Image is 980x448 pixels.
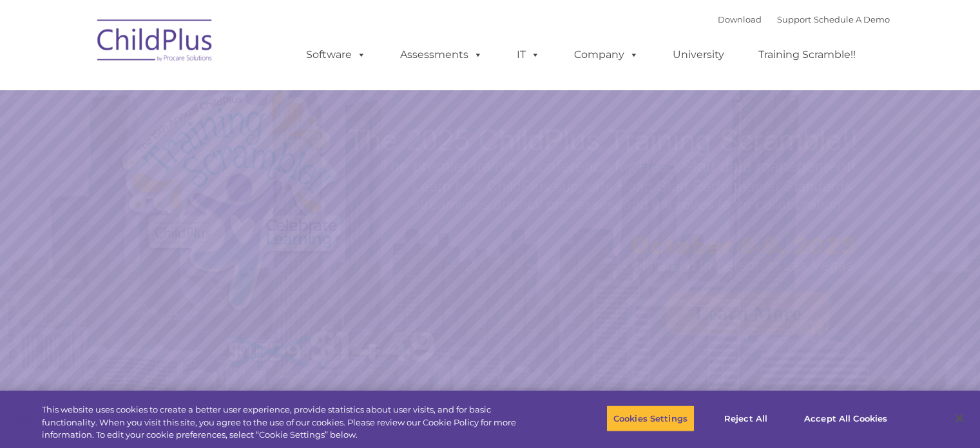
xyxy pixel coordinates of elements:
[745,42,869,68] a: Training Scramble!!
[660,42,737,68] a: University
[777,14,811,24] a: Support
[42,404,539,442] div: This website uses cookies to create a better user experience, provide statistics about user visit...
[293,42,379,68] a: Software
[706,405,786,432] button: Reject All
[945,404,974,433] button: Close
[504,42,553,68] a: IT
[561,42,651,68] a: Company
[718,14,762,24] a: Download
[606,405,695,432] button: Cookies Settings
[814,14,890,24] a: Schedule A Demo
[718,14,890,24] font: |
[797,405,894,432] button: Accept All Cookies
[666,292,830,335] a: Learn More
[91,10,220,75] img: ChildPlus by Procare Solutions
[387,42,495,68] a: Assessments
